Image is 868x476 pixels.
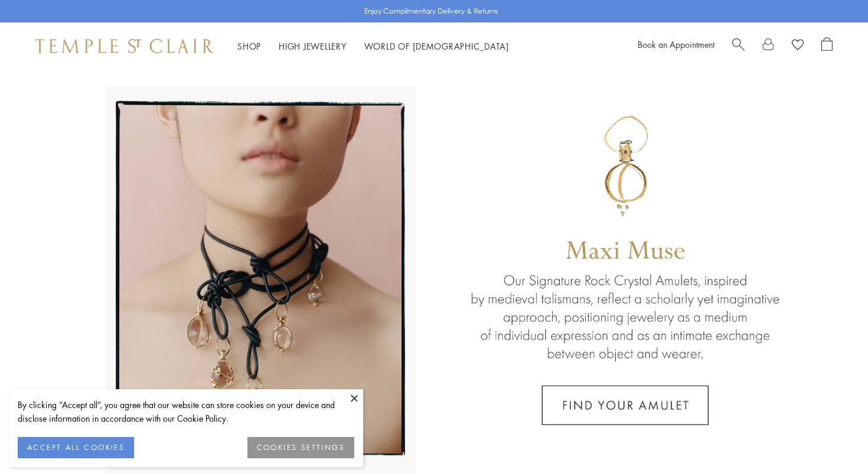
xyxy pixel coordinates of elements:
button: ACCEPT ALL COOKIES [18,437,134,458]
a: View Wishlist [792,37,804,55]
a: Open Shopping Bag [821,37,833,55]
a: High JewelleryHigh Jewellery [279,40,347,52]
a: Search [732,37,745,55]
iframe: Gorgias live chat messenger [809,420,856,464]
a: Book an Appointment [638,38,714,50]
a: World of [DEMOGRAPHIC_DATA]World of [DEMOGRAPHIC_DATA] [364,40,509,52]
p: Enjoy Complimentary Delivery & Returns [364,5,498,17]
nav: Main navigation [237,39,509,54]
a: ShopShop [237,40,261,52]
img: Temple St. Clair [35,39,214,53]
button: COOKIES SETTINGS [247,437,354,458]
div: By clicking “Accept all”, you agree that our website can store cookies on your device and disclos... [18,398,354,425]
